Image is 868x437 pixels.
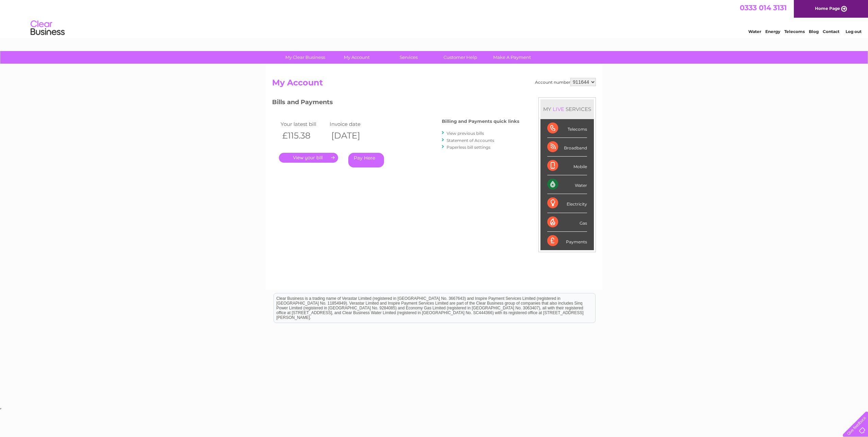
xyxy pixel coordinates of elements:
[447,131,484,136] a: View previous bills
[30,18,65,38] img: logo.png
[272,78,596,91] h2: My Account
[447,138,494,143] a: Statement of Accounts
[279,119,328,129] td: Your latest bill
[547,175,587,194] div: Water
[381,51,437,64] a: Services
[547,232,587,250] div: Payments
[823,29,839,34] a: Contact
[540,99,594,119] div: MY SERVICES
[432,51,488,64] a: Customer Help
[277,51,333,64] a: My Clear Business
[274,4,595,33] div: Clear Business is a trading name of Verastar Limited (registered in [GEOGRAPHIC_DATA] No. 3667643...
[535,78,596,86] div: Account number
[809,29,819,34] a: Blog
[547,119,587,138] div: Telecoms
[447,145,490,150] a: Paperless bill settings
[784,29,805,34] a: Telecoms
[272,97,519,109] h3: Bills and Payments
[328,129,377,143] th: [DATE]
[547,157,587,175] div: Mobile
[547,213,587,232] div: Gas
[547,138,587,157] div: Broadband
[740,3,787,12] a: 0333 014 3131
[328,119,377,129] td: Invoice date
[748,29,761,34] a: Water
[846,29,862,34] a: Log out
[484,51,540,64] a: Make A Payment
[442,119,519,124] h4: Billing and Payments quick links
[551,106,566,112] div: LIVE
[329,51,385,64] a: My Account
[279,129,328,143] th: £115.38
[348,153,384,167] a: Pay Here
[279,153,338,163] a: .
[765,29,780,34] a: Energy
[547,194,587,213] div: Electricity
